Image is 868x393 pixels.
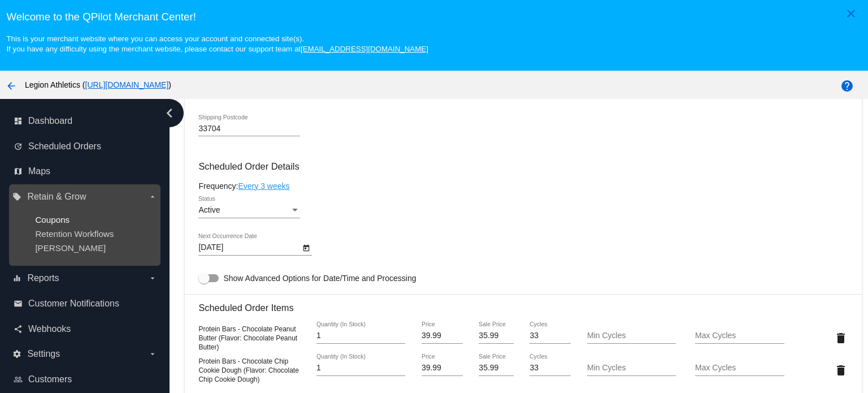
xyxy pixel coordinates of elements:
[148,274,157,283] i: arrow_drop_down
[28,374,72,385] span: Customers
[479,364,513,373] input: Sale Price
[695,331,784,340] input: Max Cycles
[28,166,50,176] span: Maps
[6,34,428,53] small: This is your merchant website where you can access your account and connected site(s). If you hav...
[14,375,23,384] i: people_outline
[85,80,169,89] a: [URL][DOMAIN_NAME]
[198,294,848,313] h3: Scheduled Order Items
[35,229,114,239] a: Retention Workflows
[198,325,297,351] span: Protein Bars - Chocolate Peanut Butter (Flavor: Chocolate Peanut Butter)
[14,370,157,388] a: people_outline Customers
[27,273,59,283] span: Reports
[198,124,300,133] input: Shipping Postcode
[14,167,23,176] i: map
[14,142,23,151] i: update
[530,331,571,340] input: Cycles
[27,349,60,359] span: Settings
[198,206,300,215] mat-select: Status
[27,192,86,202] span: Retain & Grow
[198,243,300,252] input: Next Occurrence Date
[844,7,858,20] mat-icon: close
[148,349,157,359] i: arrow_drop_down
[12,192,21,201] i: local_offer
[14,295,157,313] a: email Customer Notifications
[316,364,405,373] input: Quantity (In Stock)
[422,364,463,373] input: Price
[238,182,289,191] a: Every 3 weeks
[160,104,179,122] i: chevron_left
[28,324,71,334] span: Webhooks
[14,299,23,308] i: email
[28,299,119,309] span: Customer Notifications
[148,192,157,201] i: arrow_drop_down
[12,349,21,359] i: settings
[35,215,70,224] a: Coupons
[198,182,848,191] div: Frequency:
[6,11,861,23] h3: Welcome to the QPilot Merchant Center!
[587,364,676,373] input: Min Cycles
[28,141,101,152] span: Scheduled Orders
[14,116,23,126] i: dashboard
[422,331,463,340] input: Price
[14,137,157,156] a: update Scheduled Orders
[14,112,157,130] a: dashboard Dashboard
[223,273,416,284] span: Show Advanced Options for Date/Time and Processing
[14,320,157,338] a: share Webhooks
[198,161,848,172] h3: Scheduled Order Details
[300,241,312,253] button: Open calendar
[587,331,676,340] input: Min Cycles
[14,325,23,334] i: share
[5,79,18,93] mat-icon: arrow_back
[695,364,784,373] input: Max Cycles
[198,357,298,383] span: Protein Bars - Chocolate Chip Cookie Dough (Flavor: Chocolate Chip Cookie Dough)
[14,162,157,180] a: map Maps
[530,364,571,373] input: Cycles
[198,205,220,214] span: Active
[834,331,848,345] mat-icon: delete
[479,331,513,340] input: Sale Price
[25,80,171,89] span: Legion Athletics ( )
[316,331,405,340] input: Quantity (In Stock)
[35,243,106,253] a: [PERSON_NAME]
[12,274,21,283] i: equalizer
[840,79,854,93] mat-icon: help
[834,364,848,377] mat-icon: delete
[28,116,72,126] span: Dashboard
[301,45,428,53] a: [EMAIL_ADDRESS][DOMAIN_NAME]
